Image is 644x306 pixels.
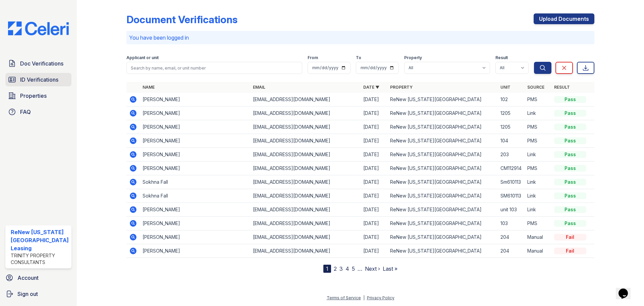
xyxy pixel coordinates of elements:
[126,13,237,26] div: Document Verifications
[361,175,387,189] td: [DATE]
[361,189,387,203] td: [DATE]
[20,59,63,68] span: Doc Verifications
[554,96,586,103] div: Pass
[554,234,586,241] div: Fail
[250,106,361,120] td: [EMAIL_ADDRESS][DOMAIN_NAME]
[250,134,361,148] td: [EMAIL_ADDRESS][DOMAIN_NAME]
[554,179,586,185] div: Pass
[525,244,551,258] td: Manual
[126,62,302,74] input: Search by name, email, or unit number
[387,120,498,134] td: ReNew [US_STATE][GEOGRAPHIC_DATA]
[495,55,508,60] label: Result
[3,287,74,301] a: Sign out
[527,85,544,90] a: Source
[554,110,586,117] div: Pass
[140,230,250,244] td: [PERSON_NAME]
[140,148,250,162] td: [PERSON_NAME]
[365,265,380,272] a: Next ›
[525,134,551,148] td: PMS
[140,175,250,189] td: Sokhna Fall
[17,290,38,298] span: Sign out
[498,134,525,148] td: 104
[616,279,637,299] iframe: chat widget
[250,162,361,175] td: [EMAIL_ADDRESS][DOMAIN_NAME]
[3,271,74,285] a: Account
[387,189,498,203] td: ReNew [US_STATE][GEOGRAPHIC_DATA]
[308,55,318,60] label: From
[126,55,159,60] label: Applicant or unit
[390,85,413,90] a: Property
[498,120,525,134] td: 1205
[250,244,361,258] td: [EMAIL_ADDRESS][DOMAIN_NAME]
[525,148,551,162] td: Link
[387,93,498,106] td: ReNew [US_STATE][GEOGRAPHIC_DATA]
[363,85,379,90] a: Date ▼
[11,228,69,252] div: ReNew [US_STATE][GEOGRAPHIC_DATA] Leasing
[250,120,361,134] td: [EMAIL_ADDRESS][DOMAIN_NAME]
[143,85,155,90] a: Name
[554,85,570,90] a: Result
[361,217,387,230] td: [DATE]
[363,295,365,300] div: |
[356,55,361,60] label: To
[554,248,586,254] div: Fail
[323,265,331,273] div: 1
[525,189,551,203] td: Link
[525,203,551,217] td: Link
[5,89,71,102] a: Properties
[525,93,551,106] td: PMS
[498,203,525,217] td: unit 103
[352,265,355,272] a: 5
[387,217,498,230] td: ReNew [US_STATE][GEOGRAPHIC_DATA]
[498,244,525,258] td: 204
[5,73,71,86] a: ID Verifications
[5,105,71,119] a: FAQ
[20,108,31,116] span: FAQ
[253,85,265,90] a: Email
[345,265,349,272] a: 4
[140,134,250,148] td: [PERSON_NAME]
[554,192,586,199] div: Pass
[367,295,394,300] a: Privacy Policy
[358,265,362,273] span: …
[20,76,58,84] span: ID Verifications
[11,252,69,266] div: Trinity Property Consultants
[361,162,387,175] td: [DATE]
[404,55,422,60] label: Property
[361,134,387,148] td: [DATE]
[140,203,250,217] td: [PERSON_NAME]
[361,148,387,162] td: [DATE]
[140,189,250,203] td: Sokhna Fall
[250,217,361,230] td: [EMAIL_ADDRESS][DOMAIN_NAME]
[554,165,586,172] div: Pass
[361,203,387,217] td: [DATE]
[525,162,551,175] td: PMS
[498,106,525,120] td: 1205
[17,274,39,282] span: Account
[250,175,361,189] td: [EMAIL_ADDRESS][DOMAIN_NAME]
[334,265,337,272] a: 2
[361,93,387,106] td: [DATE]
[250,93,361,106] td: [EMAIL_ADDRESS][DOMAIN_NAME]
[387,175,498,189] td: ReNew [US_STATE][GEOGRAPHIC_DATA]
[361,120,387,134] td: [DATE]
[525,175,551,189] td: Link
[250,189,361,203] td: [EMAIL_ADDRESS][DOMAIN_NAME]
[20,92,47,100] span: Properties
[387,162,498,175] td: ReNew [US_STATE][GEOGRAPHIC_DATA]
[361,244,387,258] td: [DATE]
[140,244,250,258] td: [PERSON_NAME]
[525,120,551,134] td: PMS
[383,265,397,272] a: Last »
[498,217,525,230] td: 103
[387,148,498,162] td: ReNew [US_STATE][GEOGRAPHIC_DATA]
[500,85,511,90] a: Unit
[250,203,361,217] td: [EMAIL_ADDRESS][DOMAIN_NAME]
[387,134,498,148] td: ReNew [US_STATE][GEOGRAPHIC_DATA]
[498,162,525,175] td: CM112914
[387,230,498,244] td: ReNew [US_STATE][GEOGRAPHIC_DATA]
[387,106,498,120] td: ReNew [US_STATE][GEOGRAPHIC_DATA]
[250,230,361,244] td: [EMAIL_ADDRESS][DOMAIN_NAME]
[554,206,586,213] div: Pass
